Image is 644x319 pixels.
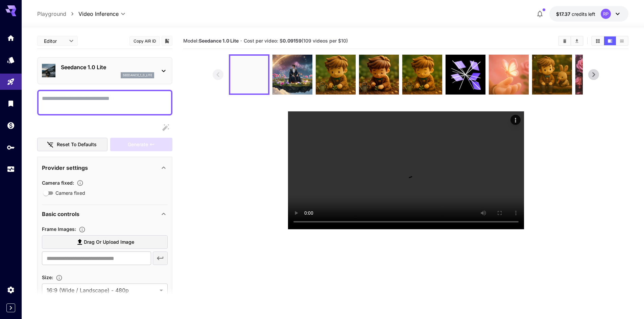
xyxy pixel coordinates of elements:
span: Camera fixed [55,189,85,196]
button: Upload frame images. [76,226,88,233]
button: Add to library [164,37,170,45]
img: wpUGm8AAAAGSURBVAMAdnoEQcTnzaoAAAAASUVORK5CYII= [230,56,268,94]
img: xU75UkAAAAGSURBVAMAVkHTX3idBl4AAAAASUVORK5CYII= [575,55,615,95]
p: · [240,37,242,45]
img: bcOzrwAAAAZJREFUAwCVVJSMpmp8gQAAAABJRU5ErkJggg== [272,55,312,95]
button: Show videos in list view [616,36,628,45]
label: Drag or upload image [42,235,168,249]
div: Show videos in grid viewShow videos in video viewShow videos in list view [591,36,628,46]
img: +B69LeAAAABklEQVQDAF5OoCqSCMYKAAAAAElFTkSuQmCC [532,55,572,95]
button: Show videos in grid view [592,36,604,45]
span: Frame Images : [42,226,76,232]
span: 16:9 (Wide / Landscape) - 480p [47,286,157,294]
a: Playground [37,10,66,18]
button: Copy AIR ID [129,36,160,46]
div: Provider settings [42,160,168,176]
p: Provider settings [42,164,88,172]
span: Camera fixed : [42,180,74,186]
span: Editor [44,37,65,45]
div: Seedance 1.0 Liteseedance_1_0_lite [42,60,168,81]
img: wDta6gAAAAGSURBVAMADo5FthIahy4AAAAASUVORK5CYII= [402,55,442,95]
div: Home [7,34,15,42]
span: Video Inference [78,10,119,18]
span: $17.37 [556,11,572,17]
button: Show videos in video view [604,36,616,45]
div: Basic controls [42,206,168,222]
b: Seedance 1.0 Lite [199,38,239,44]
img: g9AAAAABJRU5ErkJggg== [489,55,529,95]
div: Models [7,56,15,64]
div: RP [601,9,611,19]
div: $17.36506 [556,10,595,18]
span: Cost per video: $ (109 videos per $10) [244,38,348,44]
div: Wallet [7,121,15,130]
div: Actions [510,115,521,125]
span: Size : [42,274,53,280]
img: 0rVIckAAAAGSURBVAMAcIOHaX6CuVsAAAAASUVORK5CYII= [316,55,356,95]
button: Clear videos [559,36,571,45]
div: API Keys [7,143,15,152]
button: Reset to defaults [37,138,108,152]
div: Settings [7,286,15,294]
nav: breadcrumb [37,10,78,18]
button: Download All [571,36,583,45]
div: Clear videosDownload All [558,36,583,46]
b: 0.09159 [283,38,302,44]
div: Library [7,99,15,108]
p: seedance_1_0_lite [123,73,152,78]
span: Drag or upload image [84,238,134,246]
img: 1YO03wAAAAGSURBVAMA+xJYJljI33cAAAAASUVORK5CYII= [359,55,399,95]
button: Expand sidebar [6,303,15,312]
span: Model: [183,38,239,44]
p: Seedance 1.0 Lite [61,63,154,71]
p: Basic controls [42,210,79,218]
button: Adjust the dimensions of the generated image by specifying its width and height in pixels, or sel... [53,274,65,281]
button: $17.36506RP [549,6,628,22]
div: Playground [7,78,15,86]
div: Usage [7,165,15,174]
span: credits left [572,11,595,17]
